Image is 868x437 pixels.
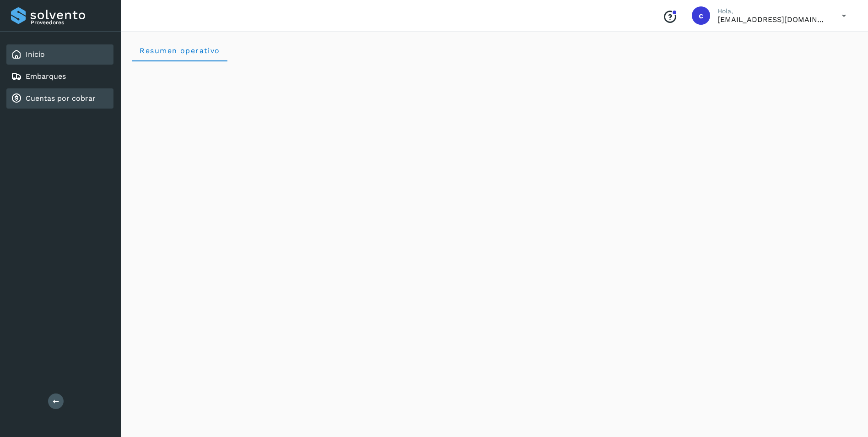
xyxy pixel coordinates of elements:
a: Embarques [26,72,66,81]
p: Hola, [717,7,827,15]
a: Inicio [26,50,45,59]
div: Embarques [6,66,113,87]
a: Cuentas por cobrar [26,94,96,103]
p: Proveedores [31,19,110,26]
p: cuentasxcobrar@readysolutions.com.mx [717,15,827,24]
div: Inicio [6,44,113,65]
div: Cuentas por cobrar [6,88,113,109]
span: Resumen operativo [139,46,220,55]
